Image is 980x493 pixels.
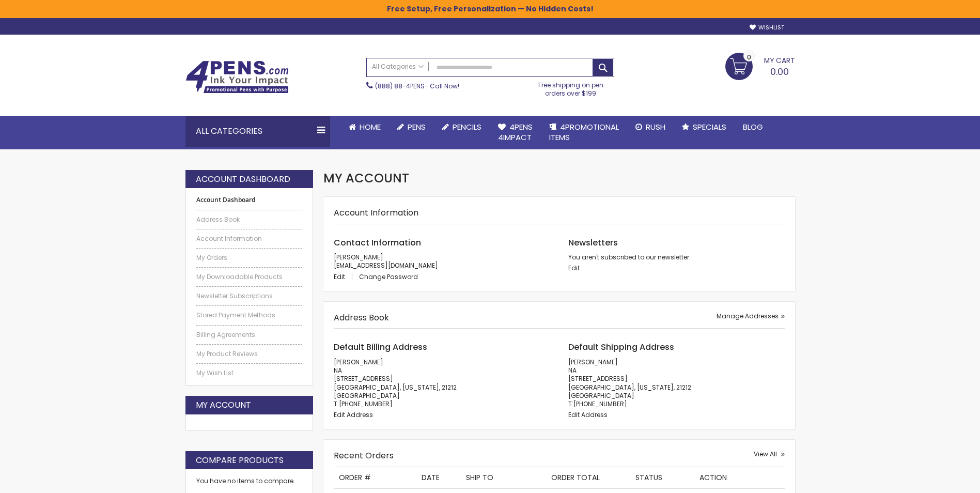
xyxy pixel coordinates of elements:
[770,65,789,78] span: 0.00
[453,121,481,132] span: Pencils
[389,116,434,138] a: Pens
[196,174,290,185] strong: Account Dashboard
[754,450,785,458] a: View All
[434,116,490,138] a: Pencils
[334,450,394,461] strong: Recent Orders
[367,58,429,75] a: All Categories
[693,121,726,132] span: Specials
[754,450,777,458] span: View All
[568,358,785,408] address: [PERSON_NAME] NA [STREET_ADDRESS] [GEOGRAPHIC_DATA], [US_STATE], 21212 [GEOGRAPHIC_DATA] T:
[196,350,303,358] a: My Product Reviews
[334,272,345,281] span: Edit
[725,53,795,79] a: 0.00 0
[674,116,735,138] a: Specials
[334,237,421,249] span: Contact Information
[573,399,627,408] a: [PHONE_NUMBER]
[334,272,357,281] a: Edit
[340,116,389,138] a: Home
[334,341,427,353] span: Default Billing Address
[568,410,608,419] a: Edit Address
[196,311,303,319] a: Stored Payment Methods
[334,358,550,408] address: [PERSON_NAME] NA [STREET_ADDRESS] [GEOGRAPHIC_DATA], [US_STATE], 21212 [GEOGRAPHIC_DATA] T:
[196,235,303,243] a: Account Information
[743,121,763,132] span: Blog
[549,121,619,143] span: 4PROMOTIONAL ITEMS
[196,273,303,281] a: My Downloadable Products
[627,116,674,138] a: Rush
[196,369,303,377] a: My Wish List
[185,116,330,147] div: All Categories
[546,467,630,488] th: Order Total
[339,399,393,408] a: [PHONE_NUMBER]
[196,254,303,262] a: My Orders
[490,116,541,149] a: 4Pens4impact
[630,467,694,488] th: Status
[568,341,674,353] span: Default Shipping Address
[334,253,550,270] p: [PERSON_NAME] [EMAIL_ADDRESS][DOMAIN_NAME]
[196,455,284,466] strong: Compare Products
[196,196,303,204] strong: Account Dashboard
[375,82,425,90] a: (888) 88-4PENS
[360,121,381,132] span: Home
[461,467,547,488] th: Ship To
[196,399,251,411] strong: My Account
[568,253,785,261] p: You aren't subscribed to our newsletter.
[185,60,289,94] img: 4Pens Custom Pens and Promotional Products
[568,237,618,249] span: Newsletters
[334,410,373,419] a: Edit Address
[196,331,303,339] a: Billing Agreements
[416,467,461,488] th: Date
[717,312,785,320] a: Manage Addresses
[646,121,665,132] span: Rush
[334,207,418,219] strong: Account Information
[498,121,533,143] span: 4Pens 4impact
[694,467,784,488] th: Action
[196,292,303,300] a: Newsletter Subscriptions
[735,116,771,138] a: Blog
[372,63,424,71] span: All Categories
[750,24,784,32] a: Wishlist
[196,215,303,224] a: Address Book
[527,77,614,98] div: Free shipping on pen orders over $199
[408,121,426,132] span: Pens
[747,52,751,62] span: 0
[375,82,459,90] span: - Call Now!
[717,312,779,320] span: Manage Addresses
[359,272,418,281] a: Change Password
[323,170,409,187] span: My Account
[334,312,389,323] strong: Address Book
[541,116,627,149] a: 4PROMOTIONALITEMS
[568,264,580,272] a: Edit
[334,467,416,488] th: Order #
